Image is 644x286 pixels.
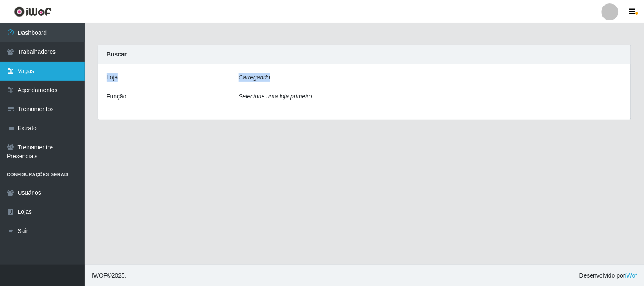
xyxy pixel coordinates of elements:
span: © 2025 . [92,271,127,280]
label: Função [107,92,127,101]
label: Loja [107,73,118,82]
span: Desenvolvido por [579,271,637,280]
i: Selecione uma loja primeiro... [239,93,317,100]
a: iWof [625,272,637,279]
span: IWOF [92,272,107,279]
i: Carregando... [239,74,275,81]
strong: Buscar [107,51,127,58]
img: CoreUI Logo [14,6,52,17]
